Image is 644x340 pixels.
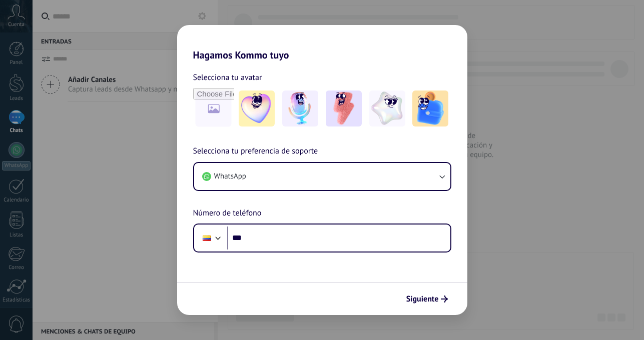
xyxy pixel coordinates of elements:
div: Colombia: + 57 [197,227,216,248]
img: -1.jpeg [239,90,275,126]
img: -4.jpeg [369,90,405,126]
span: Selecciona tu preferencia de soporte [193,145,318,158]
button: WhatsApp [194,163,450,190]
img: -5.jpeg [412,90,448,126]
span: WhatsApp [214,171,246,181]
button: Siguiente [402,290,452,307]
span: Selecciona tu avatar [193,71,262,84]
img: -3.jpeg [326,90,362,126]
span: Número de teléfono [193,207,262,220]
img: -2.jpeg [282,90,318,126]
span: Siguiente [406,295,439,302]
h2: Hagamos Kommo tuyo [177,25,467,61]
